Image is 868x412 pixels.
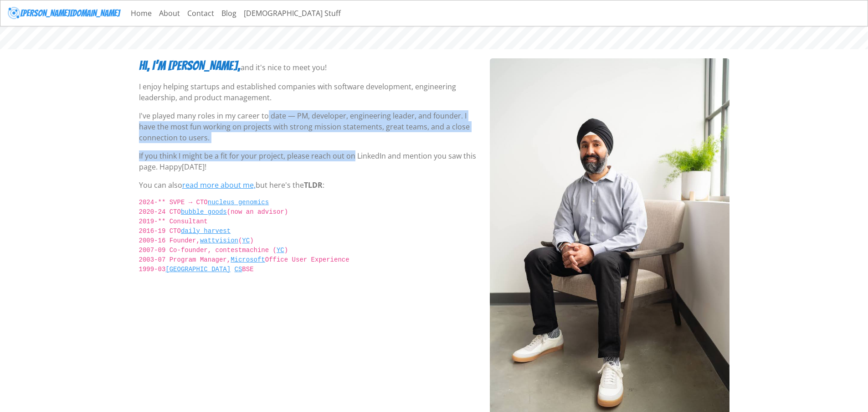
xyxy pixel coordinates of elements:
a: read more about me, [182,180,256,190]
p: and it's nice to meet you! [241,62,327,73]
a: CS [235,266,242,273]
a: YC [242,237,250,244]
a: [GEOGRAPHIC_DATA] [165,266,231,273]
a: [PERSON_NAME][DOMAIN_NAME] [8,4,120,22]
a: Contact [184,4,218,22]
a: Blog [218,4,240,22]
code: 2024-** SVPE → CTO 2020-24 CTO (now an advisor) 2019-** Consultant 2016-19 CTO 2009-16 Founder, (... [139,198,479,284]
span: [DATE] [182,162,205,172]
a: daily harvest [181,227,231,235]
p: You can also but here's the : [139,180,479,191]
a: [DEMOGRAPHIC_DATA] Stuff [240,4,344,22]
span: TLDR [304,180,323,190]
p: If you think I might be a fit for your project, please reach out on LinkedIn and mention you saw ... [139,150,479,172]
a: bubble goods [181,208,227,216]
a: nucleus genomics [208,199,269,206]
a: YC [277,247,284,254]
a: Home [127,4,155,22]
a: wattvision [200,237,238,244]
a: Microsoft [231,256,265,263]
h3: Hi, I’m [PERSON_NAME], [139,58,241,74]
a: About [155,4,184,22]
p: I've played many roles in my career to date — PM, developer, engineering leader, and founder. I h... [139,110,479,143]
p: I enjoy helping startups and established companies with software development, engineering leaders... [139,81,479,103]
